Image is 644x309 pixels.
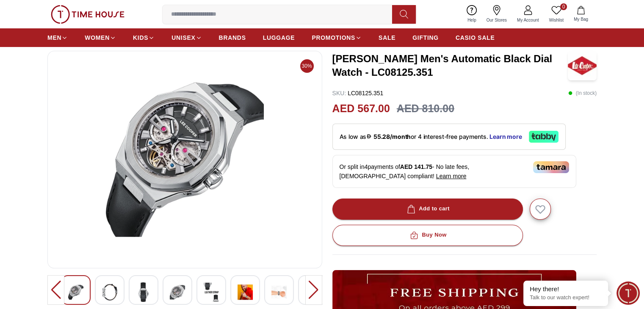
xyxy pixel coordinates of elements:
[400,163,432,170] span: AED 141.75
[462,3,481,25] a: Help
[332,89,384,97] p: LC08125.351
[332,101,390,117] h2: AED 567.00
[533,161,569,173] img: Tamara
[405,204,450,214] div: Add to cart
[436,173,467,179] span: Learn more
[456,33,495,42] span: CASIO SALE
[133,33,148,42] span: KIDS
[170,282,185,302] img: LEE COOPER Men's Automatic Black Dial Watch - LC08125.351
[47,33,61,42] span: MEN
[55,58,315,261] img: LEE COOPER Men's Automatic Black Dial Watch - LC08125.351
[85,30,116,45] a: WOMEN
[616,281,640,305] div: Chat Widget
[412,30,439,45] a: GIFTING
[171,30,202,45] a: UNISEX
[456,30,495,45] a: CASIO SALE
[332,225,523,246] button: Buy Now
[397,101,454,117] h3: AED 810.00
[332,155,576,188] div: Or split in 4 payments of - No late fees, [DEMOGRAPHIC_DATA] compliant!
[312,30,362,45] a: PROMOTIONS
[263,33,295,42] span: LUGGAGE
[483,17,510,23] span: Our Stores
[332,52,568,79] h3: [PERSON_NAME] Men's Automatic Black Dial Watch - LC08125.351
[51,5,124,24] img: ...
[332,90,346,97] span: SKU :
[568,51,597,80] img: LEE COOPER Men's Automatic Black Dial Watch - LC08125.351
[102,282,117,302] img: LEE COOPER Men's Automatic Black Dial Watch - LC08125.351
[332,199,523,220] button: Add to cart
[412,33,439,42] span: GIFTING
[514,17,542,23] span: My Account
[68,282,83,302] img: LEE COOPER Men's Automatic Black Dial Watch - LC08125.351
[568,89,597,97] p: ( In stock )
[312,33,355,42] span: PROMOTIONS
[271,282,287,302] img: LEE COOPER Men's Automatic Black Dial Watch - LC08125.351
[530,285,602,293] div: Hey there!
[408,230,446,240] div: Buy Now
[546,17,567,23] span: Wishlist
[219,33,246,42] span: BRANDS
[204,282,219,302] img: LEE COOPER Men's Automatic Black Dial Watch - LC08125.351
[219,30,246,45] a: BRANDS
[569,4,593,24] button: My Bag
[570,16,591,22] span: My Bag
[238,282,253,302] img: LEE COOPER Men's Automatic Black Dial Watch - LC08125.351
[481,3,512,25] a: Our Stores
[530,294,602,301] p: Talk to our watch expert!
[464,17,480,23] span: Help
[47,30,68,45] a: MEN
[560,3,567,10] span: 0
[85,33,110,42] span: WOMEN
[300,59,314,73] span: 30%
[544,3,569,25] a: 0Wishlist
[379,33,395,42] span: SALE
[133,30,155,45] a: KIDS
[171,33,195,42] span: UNISEX
[263,30,295,45] a: LUGGAGE
[379,30,395,45] a: SALE
[136,282,151,302] img: LEE COOPER Men's Automatic Black Dial Watch - LC08125.351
